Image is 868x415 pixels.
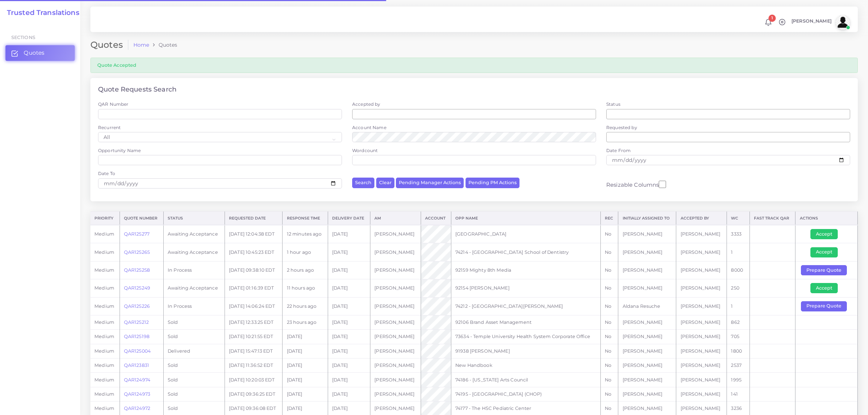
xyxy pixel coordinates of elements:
[370,279,421,297] td: [PERSON_NAME]
[451,387,600,401] td: 74195 - [GEOGRAPHIC_DATA] (CHOP)
[90,212,120,225] th: Priority
[133,41,149,49] a: Home
[801,303,852,309] a: Prepare Quote
[810,285,843,291] a: Accept
[352,147,378,154] label: Wordcount
[94,377,114,383] span: medium
[727,297,750,315] td: 1
[421,212,451,225] th: Account
[283,387,328,401] td: [DATE]
[163,243,225,261] td: Awaiting Acceptance
[601,261,618,279] td: No
[328,330,370,344] td: [DATE]
[601,373,618,387] td: No
[225,297,283,315] td: [DATE] 14:06:24 EDT
[676,373,727,387] td: [PERSON_NAME]
[601,225,618,243] td: No
[90,58,858,73] div: Quote Accepted
[676,315,727,329] td: [PERSON_NAME]
[801,265,847,275] button: Prepare Quote
[94,362,114,368] span: medium
[124,231,149,237] a: QAR125277
[618,315,676,329] td: [PERSON_NAME]
[328,297,370,315] td: [DATE]
[163,373,225,387] td: Sold
[94,406,114,411] span: medium
[98,101,128,107] label: QAR Number
[225,387,283,401] td: [DATE] 09:36:25 EDT
[124,267,150,273] a: QAR125258
[727,344,750,358] td: 1800
[727,358,750,373] td: 2537
[163,358,225,373] td: Sold
[618,297,676,315] td: Aldana Resuche
[618,212,676,225] th: Initially Assigned to
[94,231,114,237] span: medium
[727,315,750,329] td: 862
[451,261,600,279] td: 92159 Mighty 8th Media
[788,15,853,30] a: [PERSON_NAME]avatar
[120,212,163,225] th: Quote Number
[451,225,600,243] td: [GEOGRAPHIC_DATA]
[163,387,225,401] td: Sold
[768,15,776,22] span: 1
[370,212,421,225] th: AM
[676,344,727,358] td: [PERSON_NAME]
[328,344,370,358] td: [DATE]
[676,358,727,373] td: [PERSON_NAME]
[124,406,150,411] a: QAR124972
[676,330,727,344] td: [PERSON_NAME]
[451,243,600,261] td: 74214 - [GEOGRAPHIC_DATA] School of Dentistry
[90,40,128,50] h2: Quotes
[451,358,600,373] td: New Handbook
[396,178,464,188] button: Pending Manager Actions
[163,330,225,344] td: Sold
[606,180,666,189] label: Resizable Columns
[352,178,374,188] button: Search
[810,231,843,237] a: Accept
[836,15,850,30] img: avatar
[676,243,727,261] td: [PERSON_NAME]
[618,387,676,401] td: [PERSON_NAME]
[370,373,421,387] td: [PERSON_NAME]
[328,387,370,401] td: [DATE]
[606,124,637,131] label: Requested by
[676,279,727,297] td: [PERSON_NAME]
[94,348,114,354] span: medium
[659,180,666,189] input: Resizable Columns
[11,35,35,40] span: Sections
[94,319,114,325] span: medium
[94,391,114,397] span: medium
[451,212,600,225] th: Opp Name
[283,243,328,261] td: 1 hour ago
[676,261,727,279] td: [PERSON_NAME]
[225,373,283,387] td: [DATE] 10:20:03 EDT
[795,212,858,225] th: Actions
[810,247,838,257] button: Accept
[727,373,750,387] td: 1995
[376,178,394,188] button: Clear
[601,330,618,344] td: No
[451,330,600,344] td: 73634 - Temple University Health System Corporate Office
[163,212,225,225] th: Status
[370,358,421,373] td: [PERSON_NAME]
[601,297,618,315] td: No
[225,279,283,297] td: [DATE] 01:16:39 EDT
[283,297,328,315] td: 22 hours ago
[618,358,676,373] td: [PERSON_NAME]
[352,124,386,131] label: Account Name
[451,315,600,329] td: 92106 Brand Asset Management
[283,358,328,373] td: [DATE]
[163,261,225,279] td: In Process
[618,344,676,358] td: [PERSON_NAME]
[124,377,150,383] a: QAR124974
[606,101,620,107] label: Status
[370,315,421,329] td: [PERSON_NAME]
[601,212,618,225] th: REC
[676,387,727,401] td: [PERSON_NAME]
[810,229,838,239] button: Accept
[328,373,370,387] td: [DATE]
[94,249,114,255] span: medium
[225,225,283,243] td: [DATE] 12:04:38 EDT
[124,303,150,309] a: QAR125226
